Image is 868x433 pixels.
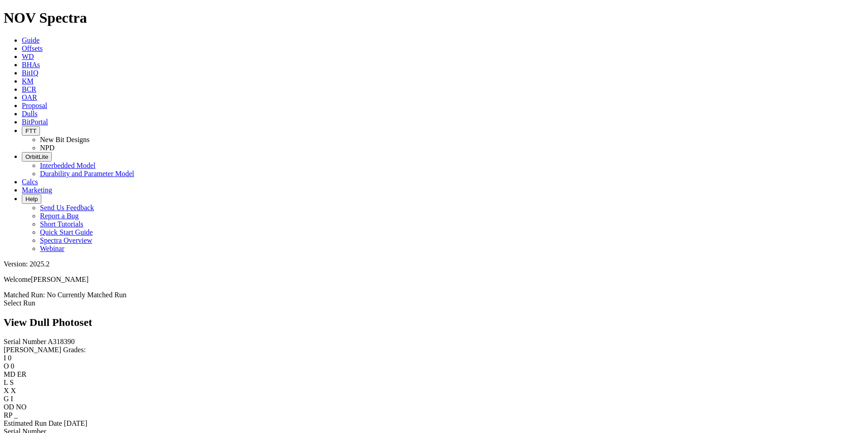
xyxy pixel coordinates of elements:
[22,85,36,93] a: BCR
[16,403,26,411] span: NO
[4,291,45,299] span: Matched Run:
[25,196,38,202] span: Help
[4,387,9,394] label: X
[22,152,52,162] button: OrbitLite
[4,362,9,370] label: O
[25,128,36,134] span: FTT
[22,77,34,85] a: KM
[22,93,37,101] a: OAR
[40,245,64,252] a: Webinar
[4,354,6,362] label: I
[22,110,38,118] a: Dulls
[4,403,14,411] label: OD
[11,395,13,403] span: I
[25,153,48,160] span: OrbitLite
[31,276,89,283] span: [PERSON_NAME]
[64,419,88,427] span: [DATE]
[4,276,864,284] p: Welcome
[22,194,41,204] button: Help
[40,212,79,220] a: Report a Bug
[4,379,8,386] label: L
[22,36,39,44] a: Guide
[48,338,75,345] span: A318390
[11,362,15,370] span: 0
[22,126,40,136] button: FTT
[4,299,35,307] a: Select Run
[11,387,16,394] span: X
[4,346,864,354] div: [PERSON_NAME] Grades:
[22,44,43,52] a: Offsets
[17,370,26,378] span: ER
[40,170,134,177] a: Durability and Parameter Model
[40,228,93,236] a: Quick Start Guide
[40,162,95,169] a: Interbedded Model
[22,102,47,109] a: Proposal
[40,220,84,228] a: Short Tutorials
[4,260,864,268] div: Version: 2025.2
[22,186,52,194] a: Marketing
[22,118,48,126] a: BitPortal
[40,144,54,152] a: NPD
[4,419,62,427] label: Estimated Run Date
[40,204,94,212] a: Send Us Feedback
[4,411,12,419] label: RP
[8,354,11,362] span: 0
[40,236,92,244] a: Spectra Overview
[4,338,46,345] label: Serial Number
[22,61,40,69] a: BHAs
[22,178,38,186] a: Calcs
[14,411,18,419] span: _
[4,370,15,378] label: MD
[22,69,38,77] a: BitIQ
[4,10,864,26] h1: NOV Spectra
[10,379,14,386] span: S
[47,291,127,299] span: No Currently Matched Run
[4,316,864,329] h2: View Dull Photoset
[22,53,34,60] a: WD
[4,395,9,403] label: G
[40,136,89,143] a: New Bit Designs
